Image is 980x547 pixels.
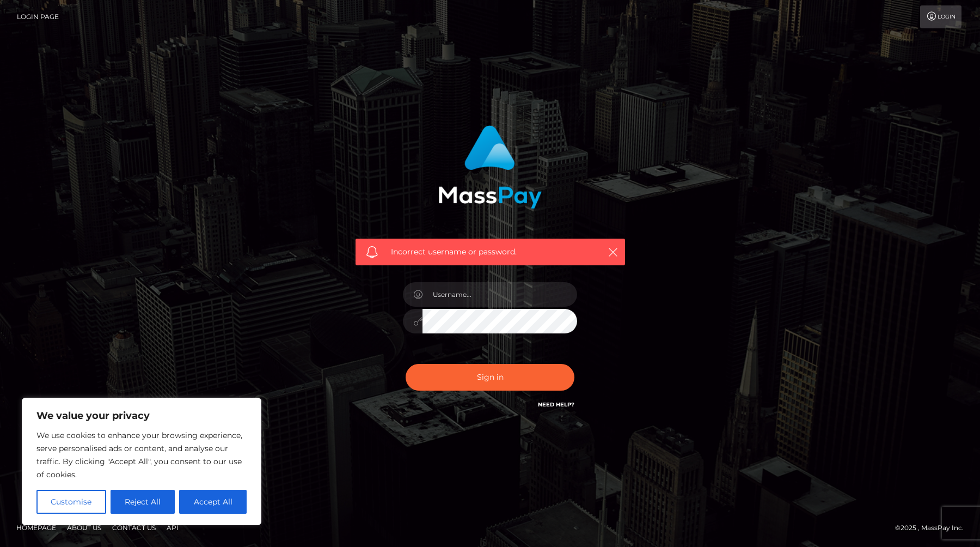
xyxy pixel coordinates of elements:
p: We value your privacy [36,409,247,422]
img: MassPay Login [438,125,542,209]
button: Customise [36,490,106,514]
span: Incorrect username or password. [391,246,590,258]
button: Sign in [406,364,574,391]
a: Contact Us [108,519,160,536]
div: © 2025 , MassPay Inc. [895,522,972,534]
a: About Us [63,519,106,536]
a: Login Page [17,5,59,28]
button: Accept All [179,490,247,514]
a: Homepage [12,519,60,536]
a: API [162,519,183,536]
input: Username... [422,282,577,307]
button: Reject All [111,490,175,514]
div: We value your privacy [22,398,261,525]
p: We use cookies to enhance your browsing experience, serve personalised ads or content, and analys... [36,429,247,481]
a: Login [920,5,961,28]
a: Need Help? [538,401,574,408]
